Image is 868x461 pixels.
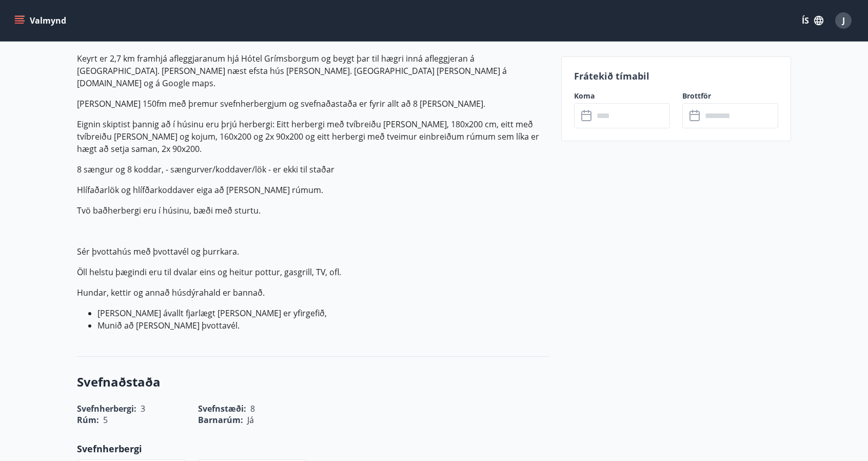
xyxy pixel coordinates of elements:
p: Keyrt er 2,7 km framhjá afleggjaranum hjá Hótel Grímsborgum og beygt þar til hægri inná afleggjer... [77,52,549,89]
p: Eignin skiptist þannig að í húsinu eru þrjú herbergi: Eitt herbergi með tvíbreiðu [PERSON_NAME], ... [77,118,549,155]
p: 8 sængur og 8 koddar, - sængurver/koddaver/lök - er ekki til staðar [77,163,549,176]
button: menu [12,11,70,30]
span: 5 [103,414,108,426]
span: Já [247,414,254,426]
label: Brottför [682,91,778,101]
p: Hlífaðarlök og hlífðarkoddaver eiga að [PERSON_NAME] rúmum. [77,184,549,196]
li: Munið að [PERSON_NAME] þvottavél. [97,319,549,332]
button: ÍS [796,11,829,30]
li: [PERSON_NAME] ávallt fjarlægt [PERSON_NAME] er yfirgefið, [97,307,549,319]
span: J [842,15,845,26]
label: Koma [574,91,670,101]
p: Tvö baðherbergi eru í húsinu, bæði með sturtu. [77,204,549,217]
p: Sér þvottahús með þvottavél og þurrkara. [77,245,549,258]
p: Svefnherbergi [77,442,549,455]
p: Öll helstu þægindi eru til dvalar eins og heitur pottur, gasgrill, TV, ofl. [77,266,549,278]
span: Rúm : [77,414,99,426]
p: [PERSON_NAME] 150fm með þremur svefnherbergjum og svefnaðastaða er fyrir allt að 8 [PERSON_NAME]. [77,98,549,110]
h3: Svefnaðstaða [77,373,549,391]
button: J [831,8,856,33]
p: Frátekið tímabil [574,69,778,83]
span: Barnarúm : [198,414,243,426]
p: Hundar, kettir og annað húsdýrahald er bannað. [77,286,549,299]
